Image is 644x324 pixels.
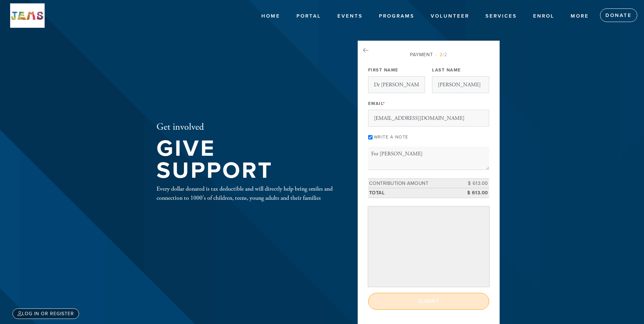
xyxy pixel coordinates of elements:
[432,67,461,73] label: Last Name
[369,208,488,285] iframe: Secure payment input frame
[157,122,336,133] h2: Get involved
[566,10,594,23] a: More
[459,178,489,188] td: $ 613.00
[374,134,408,140] label: Write a note
[291,10,326,23] a: Portal
[374,10,420,23] a: Programs
[332,10,368,23] a: Events
[435,52,447,58] span: /2
[368,51,489,58] div: Payment
[480,10,522,23] a: Services
[426,10,474,23] a: Volunteer
[383,101,385,106] span: This field is required.
[368,293,489,310] input: Submit
[368,188,459,198] td: Total
[256,10,285,23] a: Home
[439,52,443,58] span: 2
[13,308,79,319] a: Log in or register
[368,101,385,107] label: Email
[368,178,459,188] td: Contribution Amount
[157,184,336,202] div: Every dollar donated is tax deductible and will directly help bring smiles and connection to 1000...
[459,188,489,198] td: $ 613.00
[528,10,559,23] a: Enrol
[157,138,336,181] h1: Give Support
[10,3,45,28] img: New%20test.jpg
[368,67,399,73] label: First Name
[600,8,637,22] a: Donate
